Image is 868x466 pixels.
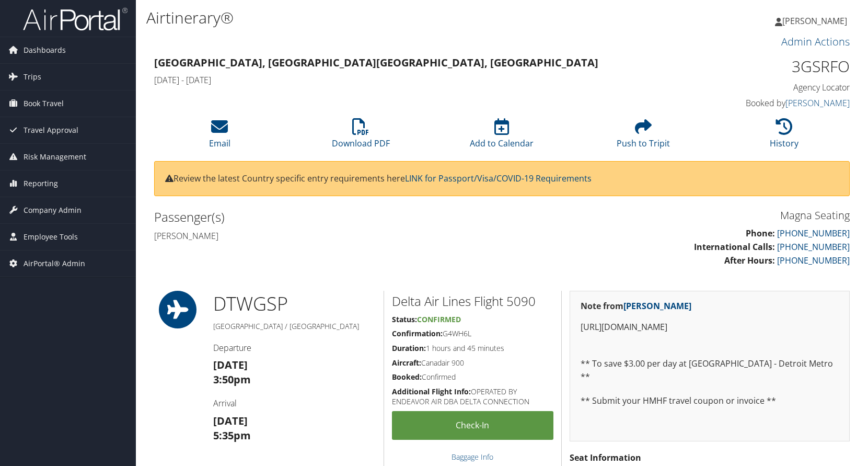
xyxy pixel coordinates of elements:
strong: International Calls: [694,241,775,253]
span: Employee Tools [24,224,78,250]
strong: [GEOGRAPHIC_DATA], [GEOGRAPHIC_DATA] [GEOGRAPHIC_DATA], [GEOGRAPHIC_DATA] [154,55,598,70]
p: Review the latest Country specific entry requirements here [165,172,839,186]
h2: Delta Air Lines Flight 5090 [392,292,553,310]
strong: Duration: [392,343,426,353]
h4: Agency Locator [688,82,850,93]
strong: 3:50pm [213,372,251,387]
strong: After Hours: [724,255,775,266]
p: [URL][DOMAIN_NAME] [581,321,839,334]
strong: [DATE] [213,358,248,372]
h1: DTW GSP [213,291,375,317]
a: [PERSON_NAME] [785,97,850,109]
a: [PERSON_NAME] [623,300,691,312]
h5: 1 hours and 45 minutes [392,343,553,354]
span: Company Admin [24,197,82,223]
span: Book Travel [24,90,64,117]
a: Download PDF [332,124,390,149]
strong: 5:35pm [213,428,251,442]
span: Trips [24,64,41,90]
h5: Confirmed [392,372,553,382]
a: History [770,124,798,149]
strong: [DATE] [213,414,248,428]
span: Travel Approval [24,117,78,143]
h2: Passenger(s) [154,208,494,226]
img: airportal-logo.png [23,7,128,31]
strong: Phone: [746,228,775,239]
p: ** To save $3.00 per day at [GEOGRAPHIC_DATA] - Detroit Metro ** [581,357,839,384]
a: Email [209,124,230,149]
h5: [GEOGRAPHIC_DATA] / [GEOGRAPHIC_DATA] [213,321,375,332]
span: Reporting [24,171,58,197]
h5: OPERATED BY ENDEAVOR AIR DBA DELTA CONNECTION [392,387,553,407]
a: Admin Actions [781,35,850,49]
a: Add to Calendar [470,124,534,149]
p: ** Submit your HMHF travel coupon or invoice ** [581,394,839,408]
a: [PERSON_NAME] [775,5,858,37]
h4: [DATE] - [DATE] [154,74,672,86]
h4: Booked by [688,97,850,109]
h1: Airtinerary® [146,7,620,29]
h4: Departure [213,342,375,354]
strong: Status: [392,314,417,324]
strong: Booked: [392,372,422,382]
h3: Magna Seating [510,208,850,223]
h1: 3GSRFO [688,55,850,77]
h4: Arrival [213,397,375,409]
a: [PHONE_NUMBER] [777,241,850,253]
a: Push to Tripit [617,124,670,149]
a: [PHONE_NUMBER] [777,255,850,266]
h4: [PERSON_NAME] [154,230,494,242]
a: [PHONE_NUMBER] [777,228,850,239]
span: AirPortal® Admin [24,251,85,277]
strong: Aircraft: [392,358,421,368]
a: Baggage Info [452,452,493,462]
strong: Additional Flight Info: [392,387,471,396]
a: LINK for Passport/Visa/COVID-19 Requirements [405,173,592,184]
strong: Seat Information [570,452,641,463]
span: [PERSON_NAME] [782,15,847,27]
h5: G4WH6L [392,328,553,339]
span: Dashboards [24,37,66,63]
a: Check-in [392,411,553,440]
h5: Canadair 900 [392,358,553,368]
strong: Note from [581,300,691,312]
strong: Confirmation: [392,328,443,338]
span: Confirmed [417,314,461,324]
span: Risk Management [24,144,86,170]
